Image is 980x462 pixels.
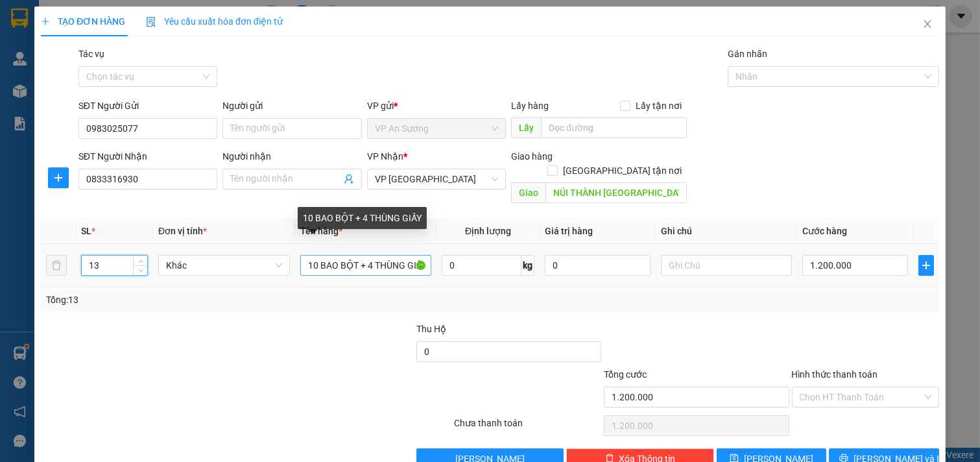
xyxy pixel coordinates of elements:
div: VP gửi [367,99,507,113]
span: SL [81,226,91,236]
div: 10 BAO BỘT + 4 THÙNG GIẤY [298,207,427,229]
label: Tác vụ [78,49,104,59]
div: Chưa thanh toán [453,416,603,439]
div: Người gửi [222,99,362,113]
span: down [137,267,145,274]
label: Hình thức thanh toán [792,369,878,380]
span: user-add [344,174,354,184]
span: Đơn vị tính [158,226,207,236]
span: Thu Hộ [416,324,446,334]
span: Định lượng [465,226,511,236]
input: Ghi Chú [661,255,793,276]
th: Ghi chú [656,219,798,244]
label: Gán nhãn [728,49,767,59]
span: Decrease Value [133,265,147,275]
button: plus [48,167,69,188]
span: plus [41,17,50,26]
span: Giao hàng [511,151,553,162]
div: SĐT Người Nhận [78,149,218,164]
span: Lấy hàng [511,101,549,111]
span: VP Đà Nẵng [375,169,499,189]
span: up [137,258,145,265]
span: TẠO ĐƠN HÀNG [41,16,125,27]
span: Cước hàng [802,226,847,236]
input: Dọc đường [545,182,686,203]
button: delete [46,255,67,276]
button: plus [918,255,934,276]
span: Yêu cầu xuất hóa đơn điện tử [146,16,283,27]
span: Lấy tận nơi [630,99,687,113]
input: Dọc đường [541,117,686,138]
span: Khác [166,256,282,275]
span: Increase Value [133,256,147,265]
div: Tổng: 13 [46,293,379,307]
span: Giá trị hàng [545,226,593,236]
span: plus [49,173,68,183]
span: Tổng cước [604,369,647,380]
div: SĐT Người Gửi [78,99,218,113]
img: icon [146,17,156,27]
span: plus [919,260,933,271]
input: VD: Bàn, Ghế [300,255,432,276]
span: kg [521,255,534,276]
span: VP An Sương [375,119,499,138]
button: Close [909,6,946,43]
span: VP Nhận [367,151,403,162]
div: Người nhận [222,149,362,164]
span: [GEOGRAPHIC_DATA] tận nơi [558,164,687,178]
span: Lấy [511,117,541,138]
input: 0 [545,255,651,276]
span: close [922,19,933,29]
span: Giao [511,182,545,203]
